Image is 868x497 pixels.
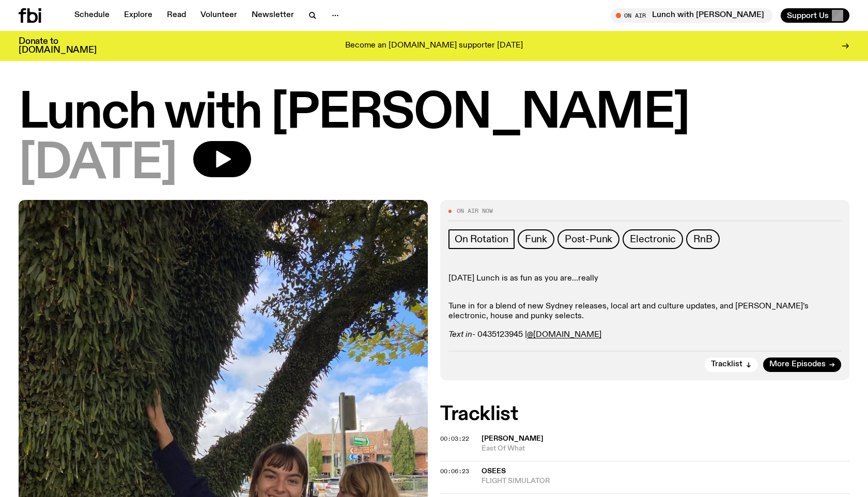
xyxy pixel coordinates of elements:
[527,331,601,339] a: @[DOMAIN_NAME]
[194,8,243,23] a: Volunteer
[19,141,177,188] span: [DATE]
[440,405,849,424] h2: Tracklist
[711,361,742,368] span: Tracklist
[448,229,515,249] a: On Rotation
[482,435,544,442] span: [PERSON_NAME]
[781,8,849,23] button: Support Us
[565,234,612,245] span: Post-Punk
[68,8,116,23] a: Schedule
[525,234,547,245] span: Funk
[345,41,523,51] p: Become an [DOMAIN_NAME] supporter [DATE]
[693,234,712,245] span: RnB
[440,434,469,443] span: 00:03:22
[448,274,841,284] p: [DATE] Lunch is as fun as you are...really
[769,361,826,368] span: More Episodes
[482,468,506,475] span: Osees
[611,8,772,23] button: On AirLunch with [PERSON_NAME]
[705,358,758,372] button: Tracklist
[686,229,719,249] a: RnB
[118,8,159,23] a: Explore
[19,90,849,137] h1: Lunch with [PERSON_NAME]
[482,444,849,454] span: East Of What
[763,358,841,372] a: More Episodes
[457,208,493,214] span: On Air Now
[440,467,469,475] span: 00:06:23
[630,234,676,245] span: Electronic
[245,8,300,23] a: Newsletter
[623,229,683,249] a: Electronic
[557,229,619,249] a: Post-Punk
[161,8,192,23] a: Read
[448,292,841,322] p: Tune in for a blend of new Sydney releases, local art and culture updates, and [PERSON_NAME]’s el...
[787,11,829,20] span: Support Us
[448,331,472,339] em: Text in
[448,330,841,340] p: - 0435123945 |
[482,476,849,486] span: FLIGHT SIMULATOR
[19,37,97,55] h3: Donate to [DOMAIN_NAME]
[455,234,508,245] span: On Rotation
[518,229,554,249] a: Funk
